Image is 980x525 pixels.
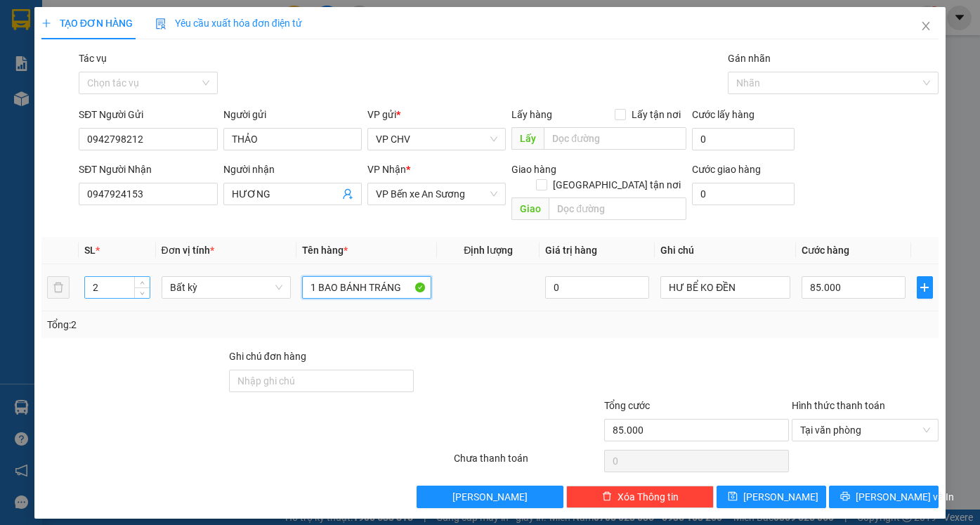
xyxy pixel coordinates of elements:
span: Tên hàng [302,245,348,256]
input: 0 [545,276,649,299]
label: Gán nhãn [728,53,771,64]
span: plus [41,18,51,28]
div: Người gửi [223,107,362,122]
span: save [728,491,738,503]
button: deleteXóa Thông tin [566,486,714,508]
span: Giao [511,197,549,220]
span: ----------------------------------------- [38,76,172,87]
span: Bến xe [GEOGRAPHIC_DATA] [111,22,189,40]
span: Giao hàng [511,164,556,175]
input: Dọc đường [544,127,686,150]
span: VP Nhận [367,164,406,175]
span: Hotline: 19001152 [111,63,172,71]
label: Cước giao hàng [692,164,761,175]
span: In ngày: [4,102,86,110]
span: Yêu cầu xuất hóa đơn điện tử [155,18,302,29]
span: plus [917,282,933,293]
button: Close [906,7,946,46]
strong: ĐỒNG PHƯỚC [111,8,192,20]
span: Cước hàng [802,245,849,256]
th: Ghi chú [655,237,795,264]
span: [PERSON_NAME] và In [856,489,954,505]
span: [PERSON_NAME] [743,489,818,505]
div: SĐT Người Gửi [79,107,217,122]
label: Ghi chú đơn hàng [229,351,306,362]
span: 01 Võ Văn Truyện, KP.1, Phường 2 [111,42,193,60]
input: Ghi Chú [660,276,790,299]
span: Định lượng [464,245,513,256]
span: down [138,289,147,297]
div: Chưa thanh toán [452,451,603,475]
span: close [920,20,932,32]
span: 05:32:13 [DATE] [31,102,86,110]
span: Lấy tận nơi [626,107,686,122]
span: TẠO ĐƠN HÀNG [41,18,133,29]
span: VPCHV1208250002 [70,89,155,100]
input: Ghi chú đơn hàng [229,370,414,392]
div: Người nhận [223,162,362,177]
input: Dọc đường [549,197,686,220]
input: Cước lấy hàng [692,128,795,150]
button: printer[PERSON_NAME] và In [829,486,939,508]
button: plus [917,276,934,299]
button: save[PERSON_NAME] [717,486,826,508]
div: Tổng: 2 [47,317,379,332]
img: icon [155,18,166,30]
span: Đơn vị tính [162,245,214,256]
label: Tác vụ [79,53,107,64]
span: Lấy [511,127,544,150]
label: Hình thức thanh toán [792,400,885,411]
span: delete [602,491,612,503]
input: VD: Bàn, Ghế [302,276,431,299]
button: delete [47,276,70,299]
span: Decrease Value [134,287,150,298]
span: user-add [342,188,353,200]
button: [PERSON_NAME] [417,486,564,508]
span: printer [840,491,850,503]
label: Cước lấy hàng [692,109,754,120]
span: SL [84,245,96,256]
span: VP Bến xe An Sương [376,183,497,205]
span: [PERSON_NAME] [452,489,528,505]
span: [PERSON_NAME]: [4,91,155,99]
span: Giá trị hàng [545,245,597,256]
span: Lấy hàng [511,109,552,120]
span: VP CHV [376,129,497,150]
span: Bất kỳ [170,277,282,298]
img: logo [5,8,67,70]
span: [GEOGRAPHIC_DATA] tận nơi [547,177,686,193]
div: SĐT Người Nhận [79,162,217,177]
span: Tổng cước [604,400,650,411]
span: up [138,279,147,287]
span: Tại văn phòng [800,420,931,441]
span: close-circle [922,426,931,434]
span: Xóa Thông tin [618,489,679,505]
input: Cước giao hàng [692,183,795,205]
span: Increase Value [134,277,150,287]
div: VP gửi [367,107,506,122]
